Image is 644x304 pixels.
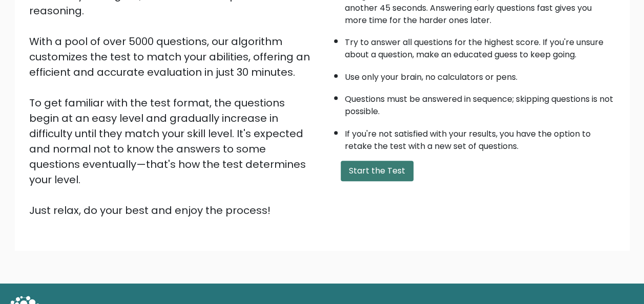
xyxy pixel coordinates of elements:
[341,161,413,181] button: Start the Test
[345,31,615,61] li: Try to answer all questions for the highest score. If you're unsure about a question, make an edu...
[345,88,615,118] li: Questions must be answered in sequence; skipping questions is not possible.
[345,66,615,83] li: Use only your brain, no calculators or pens.
[345,123,615,153] li: If you're not satisfied with your results, you have the option to retake the test with a new set ...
